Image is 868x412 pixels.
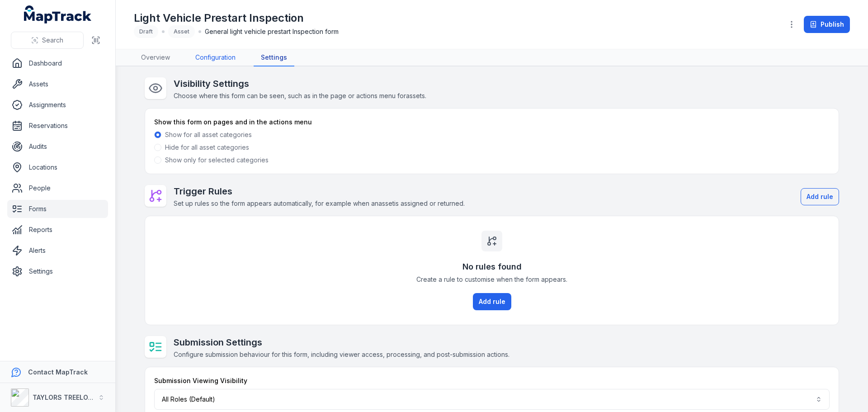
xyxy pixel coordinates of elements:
strong: Contact MapTrack [28,368,88,376]
a: Settings [7,262,108,280]
div: Asset [168,25,195,38]
span: Search [42,36,63,45]
span: General light vehicle prestart Inspection form [205,27,339,36]
a: MapTrack [24,5,92,24]
button: Publish [804,16,850,33]
h2: Submission Settings [174,336,509,349]
label: Show only for selected categories [165,156,269,165]
a: Overview [134,49,177,66]
button: Search [11,32,84,49]
span: Set up rules so the form appears automatically, for example when an asset is assigned or returned. [174,199,465,207]
h1: Light Vehicle Prestart Inspection [134,11,339,25]
button: All Roles (Default) [154,389,830,410]
a: Reports [7,221,108,239]
a: Audits [7,137,108,156]
a: Reservations [7,117,108,135]
button: Add rule [801,188,839,205]
a: Dashboard [7,54,108,72]
a: Assets [7,75,108,93]
span: Create a rule to customise when the form appears. [416,275,567,284]
a: Locations [7,158,108,176]
a: People [7,179,108,197]
a: Alerts [7,242,108,260]
button: Add rule [473,293,511,310]
label: Show for all asset categories [165,130,252,139]
label: Show this form on pages and in the actions menu [154,118,312,127]
label: Submission Viewing Visibility [154,376,247,385]
strong: TAYLORS TREELOPPING [33,393,108,401]
a: Forms [7,200,108,218]
span: Configure submission behaviour for this form, including viewer access, processing, and post-submi... [174,350,509,358]
h2: Trigger Rules [174,185,465,198]
h3: No rules found [462,260,522,273]
a: Assignments [7,96,108,114]
a: Configuration [188,49,243,66]
label: Hide for all asset categories [165,143,249,152]
div: Draft [134,25,158,38]
h2: Visibility Settings [174,77,426,90]
a: Settings [254,49,294,66]
span: Choose where this form can be seen, such as in the page or actions menu for assets . [174,92,426,99]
